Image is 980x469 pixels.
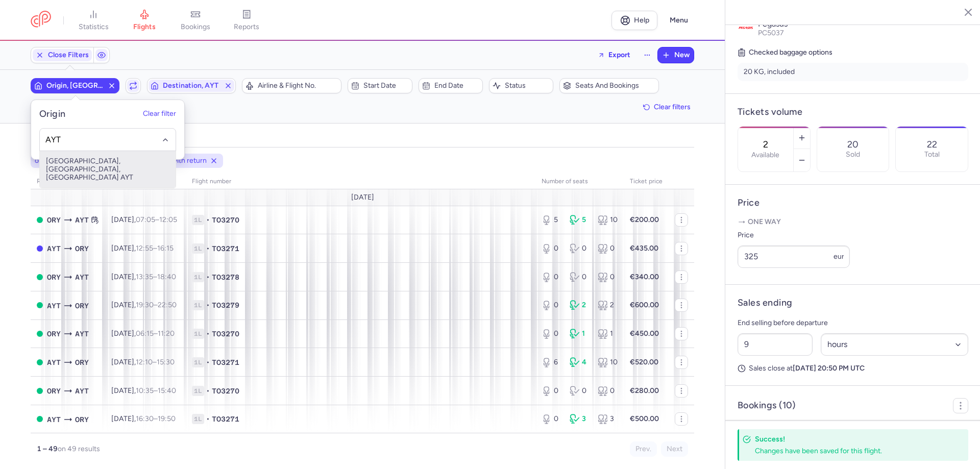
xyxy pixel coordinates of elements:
a: reports [221,9,272,32]
span: – [136,215,177,224]
div: 0 [542,414,561,424]
li: 20 KG, included [738,63,968,81]
time: 10:35 [136,386,154,395]
span: [GEOGRAPHIC_DATA], [GEOGRAPHIC_DATA], [GEOGRAPHIC_DATA] AYT [40,151,176,188]
span: • [206,386,210,396]
span: • [206,357,210,367]
span: reports [234,22,259,32]
a: bookings [170,9,221,32]
span: – [136,414,176,423]
span: Orly, Paris, France [47,214,61,226]
strong: 1 – 49 [37,445,58,453]
span: – [136,244,174,253]
span: [DATE], [111,215,177,224]
strong: €520.00 [630,358,658,366]
span: TO3271 [212,243,239,254]
div: 5 [570,215,590,225]
strong: €435.00 [630,244,658,253]
label: Price [738,229,850,241]
span: TO3270 [212,215,239,225]
strong: €280.00 [630,386,659,395]
button: Start date [348,78,412,93]
span: TO3270 [212,386,239,396]
div: Changes have been saved for this flight. [755,446,946,456]
div: 0 [542,243,561,254]
span: eur [834,252,844,261]
div: 0 [598,272,618,282]
time: 15:30 [157,358,175,366]
span: Start date [363,82,408,90]
span: Antalya, Antalya, Turkey [47,357,61,368]
div: 0 [570,386,590,396]
button: Clear filters [640,100,694,115]
h4: Success! [755,434,946,444]
span: Destination, AYT [163,82,220,90]
button: Menu [664,11,694,30]
span: [DATE], [111,358,175,366]
span: [DATE], [111,301,177,309]
span: Antalya, Antalya, Turkey [47,414,61,425]
input: --- [738,245,850,268]
a: CitizenPlane red outlined logo [31,11,51,30]
div: 3 [598,414,618,424]
span: Antalya, Antalya, Turkey [75,328,89,339]
span: – [136,386,176,395]
p: One way [738,217,968,227]
img: Pegasus logo [738,19,754,36]
p: Sold [846,151,860,159]
span: • [206,272,210,282]
div: 0 [542,272,561,282]
span: Antalya, Antalya, Turkey [75,271,89,283]
span: TO3271 [212,357,239,367]
span: Orly, Paris, France [75,243,89,254]
div: 0 [598,386,618,396]
span: Orly, Paris, France [75,414,89,425]
button: Export [591,47,637,63]
div: 10 [598,215,618,225]
th: Ticket price [624,174,669,189]
span: Close Filters [48,51,89,59]
div: 0 [570,272,590,282]
time: 19:50 [158,414,176,423]
time: 06:15 [136,329,154,338]
time: 19:30 [136,301,154,309]
div: 0 [598,243,618,254]
span: 1L [192,215,204,225]
span: • [206,243,210,254]
button: Next [661,441,688,457]
span: TO3270 [212,329,239,339]
div: 2 [598,300,618,310]
span: TO3279 [212,300,239,310]
strong: €450.00 [630,329,659,338]
span: 1L [192,243,204,254]
button: Close Filters [31,47,93,63]
p: 22 [927,139,937,150]
h4: Bookings (10) [738,400,796,411]
time: 12:55 [136,244,153,253]
h5: Origin [39,108,66,120]
h5: Checked baggage options [738,46,968,59]
time: 11:20 [158,329,175,338]
span: – [136,273,176,281]
span: Airline & Flight No. [258,82,338,90]
span: [DATE], [111,244,174,253]
th: route [31,174,105,189]
strong: €600.00 [630,301,659,309]
strong: €340.00 [630,273,659,281]
span: TO3271 [212,414,239,424]
span: 1L [192,329,204,339]
span: Antalya, Antalya, Turkey [75,214,89,226]
time: 12:10 [136,358,153,366]
span: bookings [181,22,210,32]
span: Help [634,16,649,24]
span: 1L [192,414,204,424]
button: End date [419,78,483,93]
span: [DATE], [111,414,176,423]
span: 1L [192,300,204,310]
input: -searchbox [45,134,170,145]
span: [DATE], [111,329,175,338]
span: 1L [192,272,204,282]
span: PC5037 [758,29,784,37]
span: OPEN [37,217,43,223]
span: TO3278 [212,272,239,282]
